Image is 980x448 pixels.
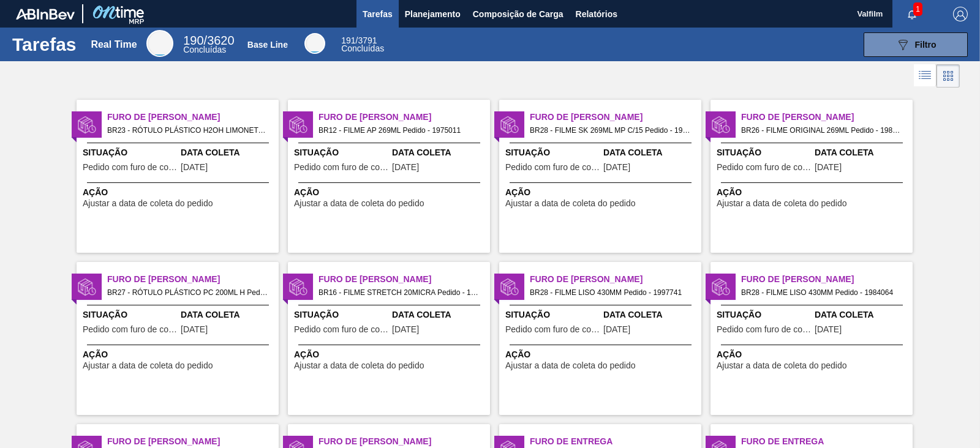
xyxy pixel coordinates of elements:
[505,186,698,199] span: Ação
[392,146,487,159] span: Data Coleta
[304,33,325,54] div: Base Line
[341,37,384,53] div: Base Line
[815,146,910,159] span: Data Coleta
[915,40,937,50] span: Filtro
[247,40,288,50] div: Base Line
[717,308,812,321] span: Situação
[294,361,424,370] span: Ajustar a data de coleta do pedido
[937,64,960,88] div: Visão em Cards
[83,348,276,361] span: Ação
[505,163,600,172] span: Pedido com furo de coleta
[717,163,812,172] span: Pedido com furo de coleta
[83,146,178,159] span: Situação
[500,116,519,134] img: status
[500,278,519,296] img: status
[603,146,698,159] span: Data Coleta
[741,286,903,299] span: BR28 - FILME LISO 430MM Pedido - 1984064
[294,186,487,199] span: Ação
[294,146,389,159] span: Situação
[107,435,279,448] span: Furo de Coleta
[294,163,389,172] span: Pedido com furo de coleta
[78,116,96,134] img: status
[341,35,377,45] span: / 3791
[289,278,307,296] img: status
[741,435,913,448] span: Furo de Entrega
[16,9,75,20] img: TNhmsLtSVTkK8tSr43FrP2fwEKptu5GPRR3wAAAABJRU5ErkJggg==
[107,273,279,286] span: Furo de Coleta
[392,325,419,334] span: 26/08/2025
[530,124,692,137] span: BR28 - FILME SK 269ML MP C/15 Pedido - 1981385
[12,37,77,51] h1: Tarefas
[181,163,208,172] span: 31/08/2025
[505,348,698,361] span: Ação
[953,7,968,21] img: Logout
[603,325,630,334] span: 25/08/2025
[181,308,276,321] span: Data Coleta
[294,325,389,334] span: Pedido com furo de coleta
[717,186,910,199] span: Ação
[892,6,932,23] button: Notificações
[289,116,307,134] img: status
[913,2,922,16] span: 1
[530,435,701,448] span: Furo de Entrega
[318,273,490,286] span: Furo de Coleta
[294,348,487,361] span: Ação
[741,111,913,124] span: Furo de Coleta
[815,308,910,321] span: Data Coleta
[83,163,178,172] span: Pedido com furo de coleta
[83,199,213,208] span: Ajustar a data de coleta do pedido
[473,7,563,21] span: Composição de Carga
[717,361,847,370] span: Ajustar a data de coleta do pedido
[505,199,636,208] span: Ajustar a data de coleta do pedido
[815,163,842,172] span: 15/08/2025
[183,34,234,47] span: / 3620
[603,163,630,172] span: 31/08/2025
[530,273,701,286] span: Furo de Coleta
[914,64,937,88] div: Visão em Lista
[107,286,269,299] span: BR27 - RÓTULO PLÁSTICO PC 200ML H Pedido - 2003557
[363,7,393,21] span: Tarefas
[294,308,389,321] span: Situação
[341,35,355,45] span: 191
[530,111,701,124] span: Furo de Coleta
[505,325,600,334] span: Pedido com furo de coleta
[712,116,730,134] img: status
[181,146,276,159] span: Data Coleta
[318,286,480,299] span: BR16 - FILME STRETCH 20MICRA Pedido - 1997783
[405,7,461,21] span: Planejamento
[712,278,730,296] img: status
[83,186,276,199] span: Ação
[717,348,910,361] span: Ação
[505,361,636,370] span: Ajustar a data de coleta do pedido
[815,325,842,334] span: 26/08/2025
[181,325,208,334] span: 31/08/2025
[741,124,903,137] span: BR26 - FILME ORIGINAL 269ML Pedido - 1984279
[78,278,96,296] img: status
[318,111,490,124] span: Furo de Coleta
[107,111,279,124] span: Furo de Coleta
[505,308,600,321] span: Situação
[576,7,617,21] span: Relatórios
[183,35,234,54] div: Real Time
[318,435,490,448] span: Furo de Coleta
[864,32,968,57] button: Filtro
[717,146,812,159] span: Situação
[318,124,480,137] span: BR12 - FILME AP 269ML Pedido - 1975011
[741,273,913,286] span: Furo de Coleta
[91,39,137,50] div: Real Time
[717,199,847,208] span: Ajustar a data de coleta do pedido
[183,45,226,54] span: Concluídas
[83,325,178,334] span: Pedido com furo de coleta
[83,308,178,321] span: Situação
[83,361,213,370] span: Ajustar a data de coleta do pedido
[183,34,203,47] span: 190
[146,30,173,57] div: Real Time
[392,163,419,172] span: 25/08/2025
[341,43,384,53] span: Concluídas
[107,124,269,137] span: BR23 - RÓTULO PLÁSTICO H2OH LIMONETO 500ML AH Pedido - 1989874
[505,146,600,159] span: Situação
[392,308,487,321] span: Data Coleta
[603,308,698,321] span: Data Coleta
[294,199,424,208] span: Ajustar a data de coleta do pedido
[530,286,692,299] span: BR28 - FILME LISO 430MM Pedido - 1997741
